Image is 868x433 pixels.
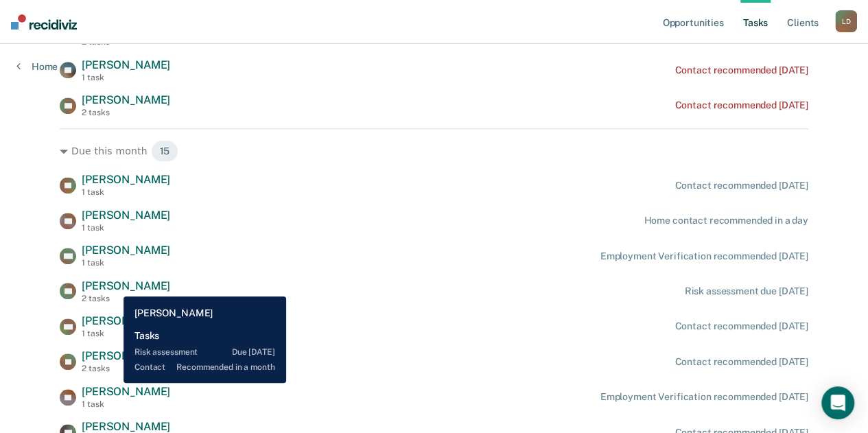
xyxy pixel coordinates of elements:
div: Home contact recommended in a day [644,215,808,226]
div: Contact recommended [DATE] [675,100,808,111]
span: [PERSON_NAME] [82,279,170,292]
div: 1 task [82,258,170,268]
a: Home [16,60,58,73]
div: 1 task [82,187,170,197]
div: L D [835,10,857,32]
div: Contact recommended [DATE] [675,180,808,191]
span: [PERSON_NAME] [82,93,170,106]
div: Risk assessment due [DATE] [684,285,808,297]
div: Contact recommended [DATE] [675,320,808,332]
div: 2 tasks [82,108,170,117]
span: [PERSON_NAME] [82,58,170,71]
div: Employment Verification recommended [DATE] [600,250,808,262]
div: 1 task [82,223,170,233]
span: [PERSON_NAME] [82,209,170,222]
div: Employment Verification recommended [DATE] [600,391,808,403]
img: Recidiviz [11,14,77,30]
span: [PERSON_NAME] [82,173,170,186]
span: 15 [151,140,179,162]
button: LD [835,10,857,32]
div: Contact recommended [DATE] [675,65,808,76]
div: Contact recommended [DATE] [675,356,808,368]
div: Due this month 15 [60,140,808,162]
div: 1 task [82,73,170,82]
span: [PERSON_NAME] [82,385,170,398]
span: [PERSON_NAME] [82,314,170,327]
div: 1 task [82,399,170,409]
div: 2 tasks [82,364,170,373]
span: [PERSON_NAME] [82,420,170,433]
span: [PERSON_NAME] [82,349,170,362]
div: 1 task [82,329,170,338]
span: [PERSON_NAME] [82,244,170,257]
div: Open Intercom Messenger [821,386,854,419]
div: 2 tasks [82,294,170,303]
